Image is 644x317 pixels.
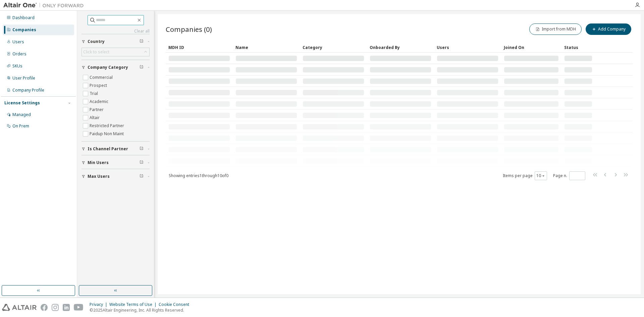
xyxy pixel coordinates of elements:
[12,39,24,45] div: Users
[166,24,212,34] span: Companies (0)
[88,160,109,165] span: Min Users
[90,302,109,307] div: Privacy
[88,65,128,70] span: Company Category
[12,63,22,69] div: SKUs
[553,171,585,180] span: Page n.
[140,39,144,44] span: Clear filter
[52,304,59,311] img: instagram.svg
[140,65,144,70] span: Clear filter
[90,98,110,106] label: Academic
[88,39,105,44] span: Country
[2,304,37,311] img: altair_logo.svg
[82,29,150,34] a: Clear all
[12,51,26,57] div: Orders
[90,122,125,130] label: Restricted Partner
[140,160,144,165] span: Clear filter
[90,130,125,138] label: Paidup Non Maint
[529,23,582,35] button: Import from MDH
[90,106,105,114] label: Partner
[82,48,149,56] div: Click to select
[3,2,87,9] img: Altair One
[4,100,40,106] div: License Settings
[303,42,364,53] div: Category
[12,75,35,81] div: User Profile
[90,114,101,122] label: Altair
[90,82,108,90] label: Prospect
[586,23,631,35] button: Add Company
[140,174,144,179] span: Clear filter
[90,90,99,98] label: Trial
[82,60,150,75] button: Company Category
[74,304,84,311] img: youtube.svg
[88,174,110,179] span: Max Users
[82,142,150,156] button: Is Channel Partner
[370,42,431,53] div: Onboarded By
[41,304,48,311] img: facebook.svg
[82,169,150,184] button: Max Users
[503,171,547,180] span: Items per page
[12,123,29,129] div: On Prem
[90,307,193,313] p: © 2025 Altair Engineering, Inc. All Rights Reserved.
[504,42,559,53] div: Joined On
[83,49,109,55] div: Click to select
[82,34,150,49] button: Country
[235,42,297,53] div: Name
[88,146,128,152] span: Is Channel Partner
[168,42,230,53] div: MDH ID
[437,42,498,53] div: Users
[159,302,193,307] div: Cookie Consent
[63,304,70,311] img: linkedin.svg
[12,88,44,93] div: Company Profile
[536,173,545,178] button: 10
[82,155,150,170] button: Min Users
[12,15,35,20] div: Dashboard
[140,146,144,152] span: Clear filter
[564,42,592,53] div: Status
[169,173,228,178] span: Showing entries 1 through 10 of 0
[109,302,159,307] div: Website Terms of Use
[12,112,31,117] div: Managed
[90,73,114,82] label: Commercial
[12,27,36,33] div: Companies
